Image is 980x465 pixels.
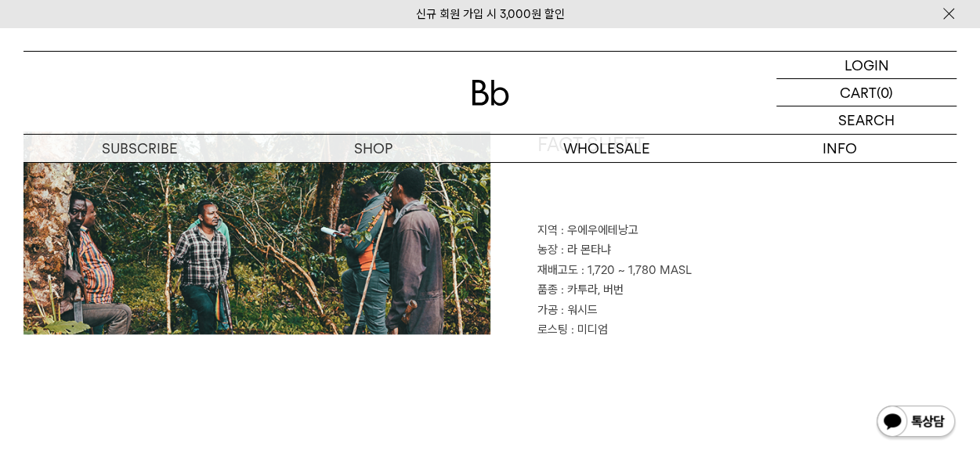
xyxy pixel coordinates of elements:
[840,79,877,106] p: CART
[24,132,490,334] img: 과테말라 라 몬타냐
[537,303,558,317] span: 가공
[875,404,956,442] img: 카카오톡 채널 1:1 채팅 버튼
[877,79,893,106] p: (0)
[537,323,568,337] span: 로스팅
[416,7,565,21] a: 신규 회원 가입 시 3,000원 할인
[776,79,956,106] a: CART (0)
[257,135,490,162] a: SHOP
[561,303,598,317] span: : 워시드
[537,263,578,277] span: 재배고도
[581,263,692,277] span: : 1,720 ~ 1,780 MASL
[561,243,611,257] span: : 라 몬타냐
[561,223,638,237] span: : 우에우에테낭고
[537,223,558,237] span: 지역
[472,80,509,106] img: 로고
[776,52,956,79] a: LOGIN
[490,135,724,162] p: WHOLESALE
[838,106,895,134] p: SEARCH
[561,283,624,297] span: : 카투라, 버번
[537,243,558,257] span: 농장
[723,135,956,162] p: INFO
[537,132,957,221] h1: FACT SHEET
[24,135,257,162] a: SUBSCRIBE
[844,52,889,78] p: LOGIN
[571,323,608,337] span: : 미디엄
[537,283,558,297] span: 품종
